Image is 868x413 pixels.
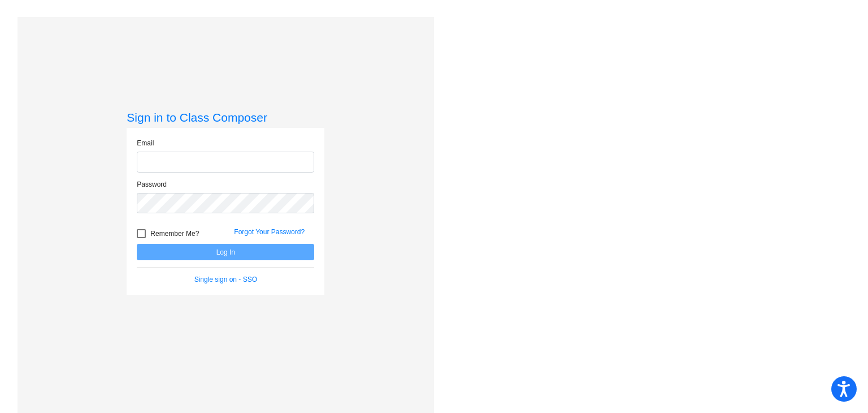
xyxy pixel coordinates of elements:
label: Password [137,179,167,190]
h3: Sign in to Class Composer [127,110,324,124]
label: Email [137,138,154,148]
button: Log In [137,244,314,260]
a: Single sign on - SSO [194,276,257,283]
span: Remember Me? [150,227,199,240]
a: Forgot Your Password? [234,228,305,236]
